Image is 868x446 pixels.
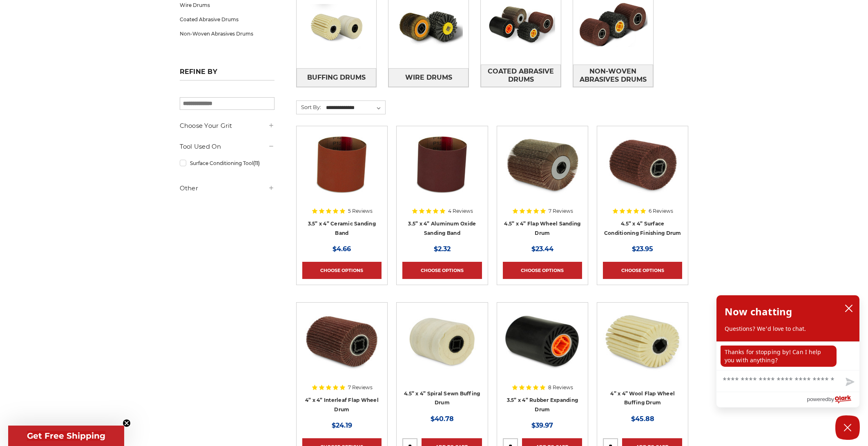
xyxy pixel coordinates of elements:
[807,394,828,404] span: powered
[725,325,851,333] p: Questions? We'd love to chat.
[603,132,682,236] a: 4.5 Inch Surface Conditioning Finishing Drum
[603,132,682,197] img: 4.5 Inch Surface Conditioning Finishing Drum
[405,71,452,85] span: Wire Drums
[27,431,105,441] span: Get Free Shipping
[632,245,653,253] span: $23.95
[603,308,682,374] img: 4 inch buffing and polishing drum
[402,308,482,374] img: 4.5 Inch Muslin Spiral Sewn Buffing Drum
[481,65,560,87] span: Coated Abrasive Drums
[180,12,274,27] a: Coated Abrasive Drums
[302,308,382,413] a: 4 inch interleaf flap wheel drum
[603,308,682,413] a: 4 inch buffing and polishing drum
[503,262,582,279] a: Choose Options
[123,419,131,427] button: Close teaser
[180,183,274,193] h5: Other
[573,65,653,87] a: Non-Woven Abrasives Drums
[631,415,654,423] span: $45.88
[302,132,382,197] img: 3.5x4 inch ceramic sanding band for expanding rubber drum
[302,308,382,374] img: 4 inch interleaf flap wheel drum
[481,65,561,87] a: Coated Abrasive Drums
[388,68,469,87] a: Wire Drums
[302,132,382,236] a: 3.5x4 inch ceramic sanding band for expanding rubber drum
[503,132,582,197] img: 4.5 inch x 4 inch flap wheel sanding drum
[302,262,382,279] a: Choose Options
[503,132,582,236] a: 4.5 inch x 4 inch flap wheel sanding drum
[180,156,274,170] a: Surface Conditioning Tool
[180,68,274,80] h5: Refine by
[531,421,553,429] span: $39.97
[835,415,860,440] button: Close Chatbox
[180,142,274,152] h5: Tool Used On
[721,346,837,367] p: Thanks for stopping by! Can I help you with anything?
[180,27,274,41] a: Non-Woven Abrasives Drums
[603,262,682,279] a: Choose Options
[842,302,855,314] button: close chatbox
[325,102,386,114] select: Sort By:
[402,308,482,413] a: 4.5 Inch Muslin Spiral Sewn Buffing Drum
[503,308,582,413] a: 3.5 inch rubber expanding drum for sanding belt
[332,421,352,429] span: $24.19
[402,132,482,236] a: 3.5x4 inch sanding band for expanding rubber drum
[828,394,834,404] span: by
[839,373,859,392] button: Send message
[573,65,653,87] span: Non-Woven Abrasives Drums
[180,121,274,131] h5: Choose Your Grit
[402,132,482,197] img: 3.5x4 inch sanding band for expanding rubber drum
[716,295,860,408] div: olark chatbox
[307,71,366,85] span: Buffing Drums
[807,392,859,407] a: Powered by Olark
[503,308,582,374] img: 3.5 inch rubber expanding drum for sanding belt
[402,262,482,279] a: Choose Options
[332,245,351,253] span: $4.66
[297,68,377,87] a: Buffing Drums
[725,303,792,320] h2: Now chatting
[8,426,124,446] div: Get Free ShippingClose teaser
[431,415,454,423] span: $40.78
[531,245,553,253] span: $23.44
[253,160,260,166] span: (11)
[716,341,859,370] div: chat
[297,101,321,113] label: Sort By:
[434,245,451,253] span: $2.32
